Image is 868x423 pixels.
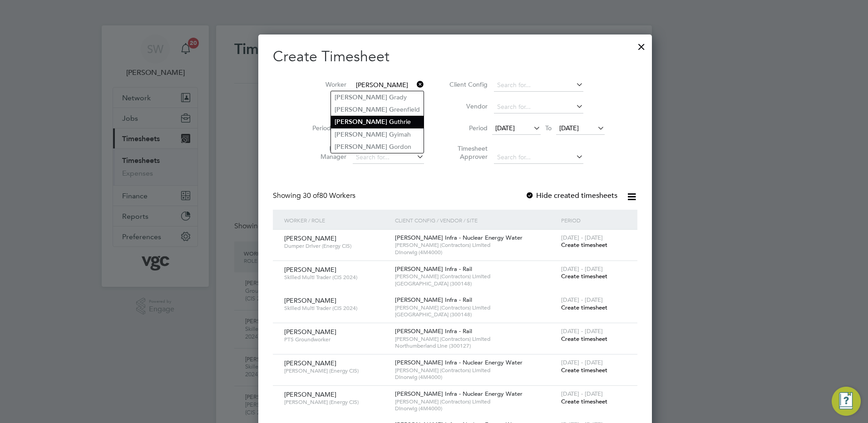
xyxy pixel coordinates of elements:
span: [PERSON_NAME] (Contractors) Limited [395,241,557,249]
input: Search for... [494,151,583,164]
li: reenfield [331,103,424,116]
span: 30 of [303,191,319,200]
span: 80 Workers [303,191,355,200]
span: [PERSON_NAME] [284,234,336,242]
span: [PERSON_NAME] (Contractors) Limited [395,273,557,280]
div: Showing [273,191,357,201]
span: Create timesheet [561,366,607,374]
li: rady [331,91,424,103]
div: Client Config / Vendor / Site [393,210,559,231]
span: Dumper Driver (Energy CIS) [284,242,388,250]
b: [PERSON_NAME] [335,106,387,113]
b: G [389,93,394,101]
span: Dinorwig (4M4000) [395,374,557,381]
b: [PERSON_NAME] [335,93,387,101]
label: Site [306,102,346,110]
input: Search for... [494,101,583,113]
span: [PERSON_NAME] [284,266,336,274]
div: Worker / Role [282,210,393,231]
span: [PERSON_NAME] (Energy CIS) [284,367,388,374]
span: Create timesheet [561,398,607,405]
span: Dinorwig (4M4000) [395,405,557,412]
label: Timesheet Approver [447,144,488,161]
span: [DATE] - [DATE] [561,265,603,273]
label: Hide created timesheets [525,191,617,200]
span: [DATE] - [DATE] [561,359,603,366]
span: [PERSON_NAME] (Contractors) Limited [395,335,557,343]
label: Hiring Manager [306,144,346,161]
span: [GEOGRAPHIC_DATA] (300148) [395,280,557,287]
span: Create timesheet [561,272,607,280]
span: Northumberland Line (300127) [395,342,557,349]
span: [PERSON_NAME] (Energy CIS) [284,398,388,406]
label: Period Type [306,124,346,132]
span: [PERSON_NAME] Infra - Nuclear Energy Water [395,390,523,398]
span: [PERSON_NAME] [284,390,336,398]
b: [PERSON_NAME] [335,131,387,138]
span: [DATE] - [DATE] [561,327,603,335]
b: [PERSON_NAME] [335,143,387,151]
label: Vendor [447,102,488,110]
b: [PERSON_NAME] [335,118,387,126]
span: [DATE] [495,124,515,132]
label: Worker [306,80,346,89]
li: ordon [331,141,424,153]
input: Search for... [353,151,424,164]
b: G [389,143,394,151]
span: [DATE] [559,124,579,132]
span: Skilled Multi Trader (CIS 2024) [284,274,388,281]
b: G [389,118,394,126]
button: Engage Resource Center [832,387,861,416]
span: Create timesheet [561,241,607,249]
span: To [542,122,554,134]
span: [PERSON_NAME] [284,359,336,367]
span: [DATE] - [DATE] [561,234,603,241]
label: Client Config [447,80,488,89]
li: yimah [331,128,424,141]
span: Create timesheet [561,335,607,343]
span: [PERSON_NAME] [284,296,336,305]
b: G [389,106,394,113]
li: uthrie [331,116,424,128]
span: [PERSON_NAME] Infra - Nuclear Energy Water [395,234,523,241]
input: Search for... [353,79,424,92]
div: Period [559,210,628,231]
span: PTS Groundworker [284,336,388,343]
span: Dinorwig (4M4000) [395,249,557,256]
span: [PERSON_NAME] Infra - Nuclear Energy Water [395,359,523,366]
input: Search for... [494,79,583,92]
span: Create timesheet [561,304,607,311]
span: [GEOGRAPHIC_DATA] (300148) [395,311,557,318]
span: [DATE] - [DATE] [561,296,603,304]
span: [PERSON_NAME] Infra - Rail [395,265,472,273]
span: Skilled Multi Trader (CIS 2024) [284,305,388,312]
b: G [389,131,394,138]
span: [PERSON_NAME] Infra - Rail [395,327,472,335]
span: [PERSON_NAME] (Contractors) Limited [395,304,557,311]
span: [PERSON_NAME] Infra - Rail [395,296,472,304]
label: Period [447,124,488,132]
span: [DATE] - [DATE] [561,390,603,398]
h2: Create Timesheet [273,47,637,66]
span: [PERSON_NAME] (Contractors) Limited [395,367,557,374]
span: [PERSON_NAME] [284,328,336,336]
span: [PERSON_NAME] (Contractors) Limited [395,398,557,405]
